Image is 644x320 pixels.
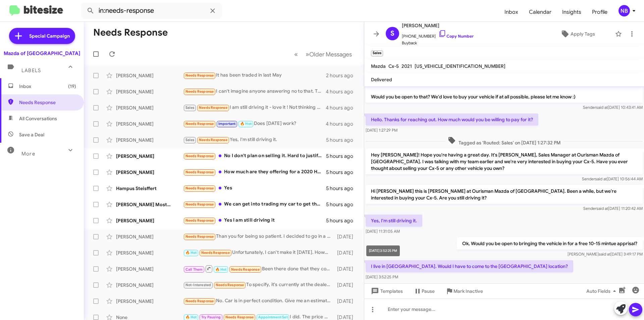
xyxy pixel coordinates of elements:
[326,201,359,208] div: 5 hours ago
[116,88,183,95] div: [PERSON_NAME]
[218,122,236,126] span: Important
[185,186,214,190] span: Needs Response
[9,28,75,44] a: Special Campaign
[21,151,35,157] span: More
[402,21,474,30] span: [PERSON_NAME]
[116,298,183,305] div: [PERSON_NAME]
[366,71,643,103] p: Hi [PERSON_NAME] this is [PERSON_NAME] at Ourisman Mazda of [GEOGRAPHIC_DATA]. I'm reaching out b...
[326,104,359,111] div: 4 hours ago
[199,105,227,110] span: Needs Response
[364,285,408,297] button: Templates
[366,274,398,279] span: [DATE] 3:52:25 PM
[185,105,195,110] span: Sales
[240,122,252,126] span: 🔥 Hot
[408,285,440,297] button: Pause
[294,50,298,58] span: «
[581,285,624,297] button: Auto Fields
[183,297,334,305] div: No. Car is in perfect condition. Give me an estimate. I won’t hold you to it, but I also won’t wa...
[326,185,359,192] div: 5 hours ago
[185,138,195,142] span: Sales
[185,315,197,319] span: 🔥 Hot
[4,50,80,57] div: Mazda of [GEOGRAPHIC_DATA]
[402,30,474,40] span: [PHONE_NUMBER]
[185,267,203,272] span: Call Them
[231,267,260,272] span: Needs Response
[326,137,359,143] div: 5 hours ago
[185,122,214,126] span: Needs Response
[116,169,183,176] div: [PERSON_NAME]
[185,73,214,78] span: Needs Response
[185,154,214,158] span: Needs Response
[19,115,57,122] span: All Conversations
[116,266,183,272] div: [PERSON_NAME]
[68,83,76,90] span: (19)
[306,50,309,58] span: »
[334,298,359,305] div: [DATE]
[370,285,403,297] span: Templates
[326,88,359,95] div: 4 hours ago
[19,99,76,106] span: Needs Response
[183,184,326,192] div: Yes
[587,2,613,22] a: Profile
[183,265,334,273] div: Been there done that they couldn't even diagnose the issue
[183,136,326,144] div: Yes, I'm still driving it.
[366,229,400,234] span: [DATE] 11:31:05 AM
[201,250,230,255] span: Needs Response
[183,233,334,240] div: Than you for being so patient. I decided to go in a different direction and purchased a different...
[116,153,183,159] div: [PERSON_NAME]
[543,28,612,40] button: Apply Tags
[290,47,356,61] nav: Page navigation example
[185,89,214,94] span: Needs Response
[81,3,222,19] input: Search
[366,128,397,133] span: [DATE] 1:27:29 PM
[557,2,587,22] a: Insights
[334,233,359,240] div: [DATE]
[309,51,352,58] span: Older Messages
[371,77,392,83] span: Delivered
[499,2,524,22] a: Inbox
[183,88,326,95] div: I can't imagine anyone answering no to that. The operative word is "enough".
[116,282,183,288] div: [PERSON_NAME]
[326,121,359,127] div: 4 hours ago
[596,105,608,110] span: said at
[116,72,183,79] div: [PERSON_NAME]
[185,250,197,255] span: 🔥 Hot
[334,266,359,272] div: [DATE]
[185,170,214,174] span: Needs Response
[116,249,183,256] div: [PERSON_NAME]
[183,200,326,208] div: We can get into trading my car to get the cX5
[185,299,214,303] span: Needs Response
[216,283,244,287] span: Needs Response
[599,252,610,257] span: said at
[116,104,183,111] div: [PERSON_NAME]
[371,50,383,56] small: Sales
[401,63,412,69] span: 2021
[199,138,227,142] span: Needs Response
[225,315,254,319] span: Needs Response
[326,217,359,224] div: 5 hours ago
[438,34,474,39] a: Copy Number
[613,5,637,16] button: NB
[183,249,334,257] div: Unfortunately, I can't make it [DATE]. However, I can give you the car info and you can give me a...
[586,285,619,297] span: Auto Fields
[440,285,488,297] button: Mark Inactive
[19,131,44,138] span: Save a Deal
[366,245,400,256] div: [DATE] 3:52:25 PM
[116,201,183,208] div: [PERSON_NAME] Mostacilla [PERSON_NAME]
[422,285,435,297] span: Pause
[185,234,214,239] span: Needs Response
[445,136,563,146] span: Tagged as 'Routed: Sales' on [DATE] 1:27:32 PM
[185,202,214,207] span: Needs Response
[366,185,643,204] p: Hi [PERSON_NAME] this is [PERSON_NAME] at Ourisman Mazda of [GEOGRAPHIC_DATA]. Been a while, but ...
[116,233,183,240] div: [PERSON_NAME]
[93,27,168,38] h1: Needs Response
[390,28,394,39] span: S
[366,260,573,272] p: I live in [GEOGRAPHIC_DATA]. Would I have to come to the [GEOGRAPHIC_DATA] location?
[185,218,214,223] span: Needs Response
[388,63,399,69] span: Cx-5
[302,47,356,61] button: Next
[457,237,643,249] p: Ok, Would you be open to bringing the vehicle in for a free 10-15 mintue apprisal?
